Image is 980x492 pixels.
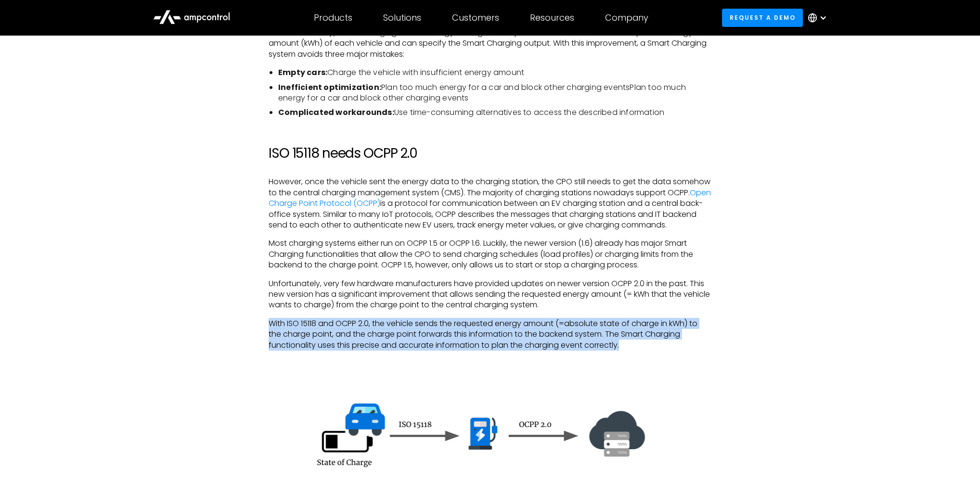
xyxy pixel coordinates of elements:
img: ISO 15118 and OCPP 2.0 [269,378,711,487]
strong: Complicated workarounds: [278,107,394,118]
p: However, once the vehicle sent the energy data to the charging station, the CPO still needs to ge... [269,177,711,230]
div: Solutions [383,13,421,23]
div: Company [605,13,648,23]
p: Most charging systems either run on OCPP 1.5 or OCPP 1.6. Luckily, the newer version (1.6) alread... [269,238,711,270]
p: With ISO 15118 and OCPP 2.0, the vehicle sends the requested energy amount (=absolute state of ch... [269,318,711,351]
div: Products [314,13,352,23]
div: Customers [452,13,499,23]
div: Resources [530,13,574,23]
a: Open Charge Point Protocol (OCPP) [269,187,711,209]
p: Unfortunately, very few hardware manufacturers have provided updates on newer version OCPP 2.0 in... [269,278,711,311]
li: Plan too much energy for a car and block other charging eventsPlan too much energy for a car and ... [278,82,711,104]
strong: Empty cars: [278,67,327,78]
strong: Inefficient optimization: [278,82,381,93]
li: Use time-consuming alternatives to access the described information [278,107,711,118]
li: Charge the vehicle with insufficient energy amount [278,67,711,78]
a: Request a demo [722,9,803,26]
h2: ISO 15118 needs OCPP 2.0 [269,145,711,162]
